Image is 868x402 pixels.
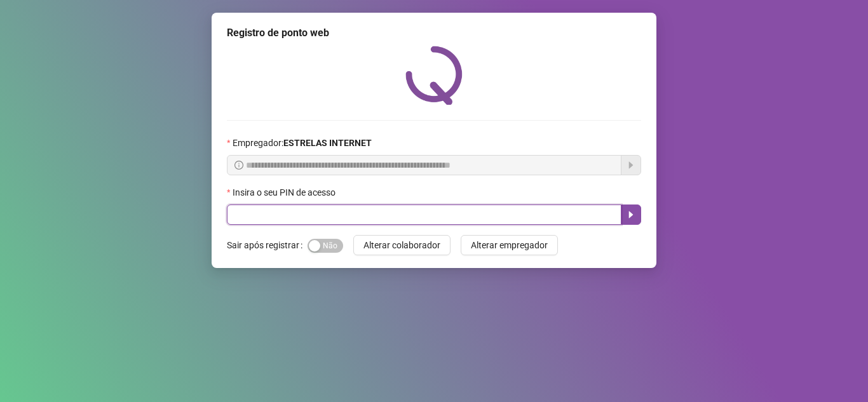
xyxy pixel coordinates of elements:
span: Empregador : [233,136,372,150]
span: caret-right [626,210,636,220]
label: Insira o seu PIN de acesso [227,185,344,199]
img: QRPoint [405,46,463,105]
span: Alterar colaborador [363,238,440,252]
span: info-circle [234,161,243,170]
strong: ESTRELAS INTERNET [283,138,372,148]
button: Alterar colaborador [353,235,451,255]
span: Alterar empregador [471,238,548,252]
div: Registro de ponto web [227,25,641,41]
label: Sair após registrar [227,235,308,255]
button: Alterar empregador [461,235,558,255]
